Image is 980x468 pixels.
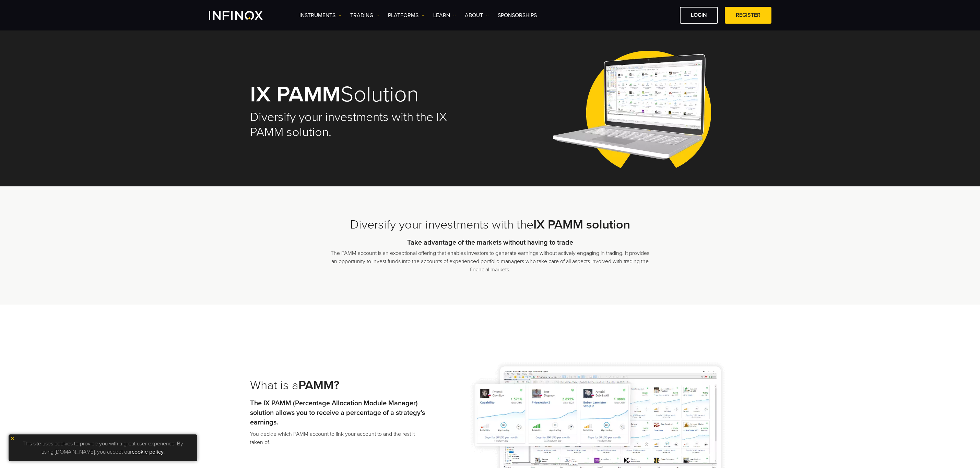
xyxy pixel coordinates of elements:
[250,430,425,446] p: You decide which PAMM account to link your account to and the rest it taken of.
[498,11,537,20] a: SPONSORSHIPS
[407,238,573,247] strong: Take advantage of the markets without having to trade
[331,249,650,274] p: The PAMM account is an exceptional offering that enables investors to generate earnings without a...
[12,438,194,458] p: This site uses cookies to provide you with a great user experience. By using [DOMAIN_NAME], you a...
[209,11,279,20] a: INFINOX Logo
[250,81,341,108] strong: IX PAMM
[533,217,630,232] strong: IX PAMM solution
[250,110,481,140] h2: Diversify your investments with the IX PAMM solution.
[350,11,379,20] a: TRADING
[250,378,425,393] h2: What is a
[298,378,339,393] strong: PAMM?
[250,399,425,427] strong: The IX PAMM (Percentage Allocation Module Manager) solution allows you to receive a percentage of...
[388,11,425,20] a: PLATFORMS
[10,436,15,441] img: yellow close icon
[250,83,481,106] h1: Solution
[725,7,771,24] a: REGISTER
[433,11,456,20] a: Learn
[250,217,730,232] h2: Diversify your investments with the
[299,11,342,20] a: Instruments
[680,7,718,24] a: LOGIN
[465,11,489,20] a: ABOUT
[132,448,164,455] a: cookie policy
